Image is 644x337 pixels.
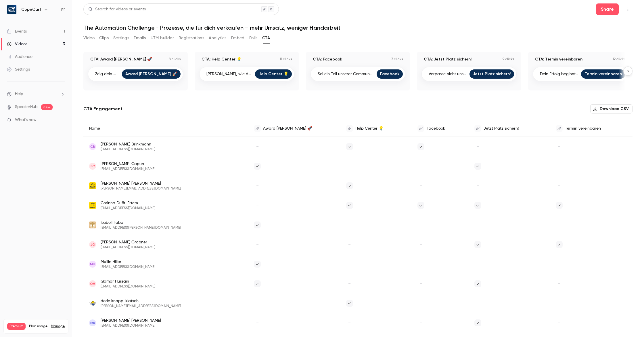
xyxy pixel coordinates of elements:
[469,69,514,79] a: Jetzt Platz sichern!
[99,33,109,43] button: Clips
[101,298,181,304] span: dorle knapp-klatsch
[101,167,155,171] span: [EMAIL_ADDRESS][DOMAIN_NAME]
[91,164,95,169] span: FC
[263,126,312,130] span: Award [PERSON_NAME] 🚀
[391,57,403,62] p: 3 clicks
[484,126,519,130] span: Jetzt Platz sichern!
[556,221,563,228] span: –
[417,300,424,307] span: –
[254,143,261,150] span: –
[556,143,563,150] span: –
[151,33,174,43] button: UTM builder
[7,67,30,72] div: Settings
[474,182,481,189] span: –
[623,5,632,14] button: Top Bar Actions
[83,105,122,112] p: CTA Engagement
[101,239,155,245] span: [PERSON_NAME] Grabner
[95,71,120,77] p: Zeig dein Wachstum!
[503,57,514,62] p: 9 clicks
[346,163,353,170] span: –
[429,71,467,77] p: Verpasse nicht unser nächst...
[474,221,481,228] span: –
[83,24,632,31] h1: The Automation Challenge - Prozesse, die für dich verkaufen – mehr Umsatz, weniger Handarbeit
[15,91,23,97] span: Help
[90,242,95,247] span: JG
[346,241,353,248] span: –
[89,202,96,209] img: web.de
[474,261,481,268] span: –
[90,281,95,286] span: QH
[313,56,342,62] p: CTA: Facebook
[7,323,26,330] span: Premium
[262,33,270,43] button: CTA
[89,182,96,189] img: web.de
[254,300,261,307] span: –
[355,126,384,130] span: Help Center 💡
[89,300,96,307] img: 8ung.info
[169,57,181,62] p: 8 clicks
[101,245,155,250] span: [EMAIL_ADDRESS][DOMAIN_NAME]
[113,33,129,43] button: Settings
[90,56,152,62] p: CTA: Award [PERSON_NAME] 🚀
[101,323,161,328] span: [EMAIL_ADDRESS][DOMAIN_NAME]
[417,221,424,228] span: –
[29,324,47,329] span: Plan usage
[540,71,579,77] p: Dein Erfolg beginnt hier - ...
[51,324,65,329] a: Manage
[90,262,95,267] span: MH
[556,182,563,189] span: –
[83,33,95,43] button: Video
[7,91,65,97] li: help-dropdown-opener
[101,259,155,265] span: Mailin Hiller
[89,221,96,228] img: isabell-fabo.com
[7,5,16,14] img: CopeCart
[101,186,181,191] span: [PERSON_NAME][EMAIL_ADDRESS][DOMAIN_NAME]
[101,318,161,323] span: [PERSON_NAME] [PERSON_NAME]
[254,241,261,248] span: –
[231,33,245,43] button: Embed
[255,69,292,79] a: Help Center 💡
[254,202,261,209] span: –
[101,304,181,308] span: [PERSON_NAME][EMAIL_ADDRESS][DOMAIN_NAME]
[318,71,372,77] p: Sei ein Teil unserer Commun...
[101,279,155,284] span: Qamar Hussain
[101,181,181,186] span: [PERSON_NAME] [PERSON_NAME]
[417,280,424,287] span: –
[209,33,227,43] button: Analytics
[15,117,37,123] span: What's new
[596,3,619,15] button: Share
[417,319,424,326] span: –
[101,220,181,226] span: Isabell Fabo
[556,319,563,326] span: –
[101,147,155,152] span: [EMAIL_ADDRESS][DOMAIN_NAME]
[15,104,38,110] a: SpeakerHub
[90,320,95,325] span: MK
[424,56,471,62] p: CTA: Jetzt Platz sichern!
[101,161,155,167] span: [PERSON_NAME] Capun
[7,29,27,34] div: Events
[41,104,53,110] span: new
[565,126,601,130] span: Termin vereinbaren
[377,69,403,79] a: Facebook
[179,33,204,43] button: Registrations
[254,182,261,189] span: –
[346,261,353,268] span: –
[556,261,563,268] span: –
[556,300,563,307] span: –
[249,33,258,43] button: Polls
[581,69,625,79] a: Termin vereinbaren
[7,41,27,47] div: Videos
[346,280,353,287] span: –
[346,221,353,228] span: –
[7,54,32,60] div: Audience
[21,7,41,12] h6: CopeCart
[556,280,563,287] span: –
[101,200,155,206] span: Corinna Dufft-Ertem
[590,104,632,113] button: Download CSV
[535,56,582,62] p: CTA: Termin vereinbaren
[417,261,424,268] span: –
[254,319,261,326] span: –
[556,163,563,170] span: –
[134,33,146,43] button: Emails
[90,144,95,149] span: CB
